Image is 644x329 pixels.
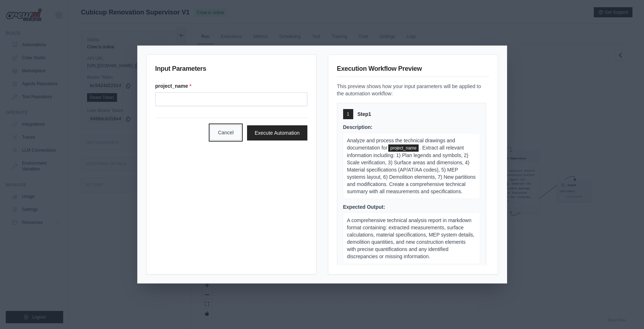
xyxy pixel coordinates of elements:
[347,138,455,151] span: Analyze and process the technical drawings and documentation for
[247,125,307,140] button: Execute Automation
[343,204,385,210] span: Expected Output:
[337,83,489,97] p: This preview shows how your input parameters will be applied to the automation workflow:
[347,111,349,117] span: 1
[210,125,241,140] button: Cancel
[343,124,373,130] span: Description:
[347,217,475,259] span: A comprehensive technical analysis report in markdown format containing: extracted measurements, ...
[337,64,489,77] h3: Execution Workflow Preview
[608,294,644,329] iframe: Chat Widget
[358,111,371,118] span: Step 1
[388,144,419,152] span: project_name
[155,64,307,77] h3: Input Parameters
[347,145,476,194] span: . Extract all relevant information including: 1) Plan legends and symbols, 2) Scale verification,...
[155,82,307,90] label: project_name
